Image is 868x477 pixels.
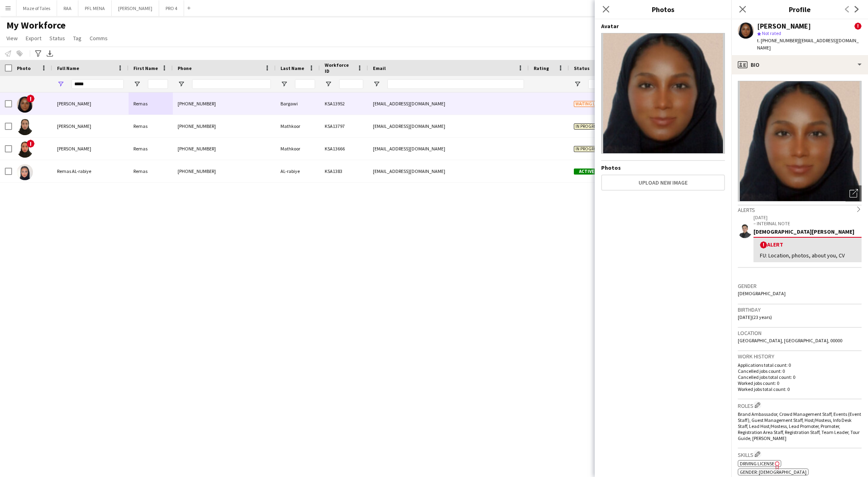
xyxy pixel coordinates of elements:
div: [EMAIL_ADDRESS][DOMAIN_NAME] [368,138,529,160]
span: Status [574,65,590,71]
img: Remas Bargawi [17,97,33,113]
app-action-btn: Advanced filters [33,49,43,58]
a: Tag [70,33,85,43]
a: View [3,33,21,43]
span: My Workforce [6,19,66,31]
h3: Birthday [738,306,862,313]
span: t. [PHONE_NUMBER] [757,37,799,43]
div: Alerts [738,205,862,214]
div: [PERSON_NAME] [757,23,811,30]
span: Remas AL-rabiye [57,168,91,174]
span: Workforce ID [325,62,354,74]
button: Open Filter Menu [133,80,141,88]
div: [DEMOGRAPHIC_DATA][PERSON_NAME] [753,228,862,235]
button: Open Filter Menu [280,80,288,88]
span: [DEMOGRAPHIC_DATA] [738,290,786,296]
div: Remas [129,93,173,115]
span: [GEOGRAPHIC_DATA], [GEOGRAPHIC_DATA], 00000 [738,337,842,343]
span: | [EMAIL_ADDRESS][DOMAIN_NAME] [757,37,859,51]
div: FU: Location, photos, about you, CV [760,252,855,259]
div: [EMAIL_ADDRESS][DOMAIN_NAME] [368,93,529,115]
h3: Location [738,329,862,337]
span: Not rated [762,30,781,36]
span: Email [373,65,386,71]
input: First Name Filter Input [148,79,168,89]
img: Crew avatar or photo [738,81,862,201]
a: Status [46,33,68,43]
button: Maze of Tales [16,0,57,16]
div: Remas [129,138,173,160]
span: [PERSON_NAME] [57,101,91,107]
div: Bio [731,55,868,74]
span: [PERSON_NAME] [57,123,91,129]
span: Last Name [280,65,304,71]
div: Remas [129,115,173,137]
div: KSA13797 [320,115,368,137]
div: [PHONE_NUMBER] [173,160,276,182]
div: KSA1383 [320,160,368,182]
div: KSA13952 [320,93,368,115]
button: PRO 4 [159,0,184,16]
p: Cancelled jobs total count: 0 [738,374,862,380]
div: Remas [129,160,173,182]
a: Comms [86,33,111,43]
div: [PHONE_NUMBER] [173,115,276,137]
span: Driving License [740,461,774,467]
span: ! [27,95,35,103]
div: [EMAIL_ADDRESS][DOMAIN_NAME] [368,115,529,137]
input: Status Filter Input [588,79,612,89]
div: KSA13666 [320,138,368,160]
span: In progress [574,123,603,130]
span: In progress [574,146,603,152]
span: [PERSON_NAME] [57,146,91,152]
span: [DATE] (23 years) [738,314,772,320]
span: Active [574,169,599,175]
button: Open Filter Menu [178,80,185,88]
span: Phone [178,65,192,71]
h3: Skills [738,450,862,458]
input: Last Name Filter Input [295,79,315,89]
span: Brand Ambassador, Crowd Management Staff, Events (Event Staff), Guest Management Staff, Host/Host... [738,411,861,441]
div: AL-rabiye [276,160,320,182]
button: Open Filter Menu [373,80,380,88]
span: Full Name [57,65,79,71]
span: Photo [17,65,31,71]
p: – INTERNAL NOTE [753,220,862,226]
span: ! [27,140,35,148]
span: Status [49,35,65,42]
span: Comms [90,35,108,42]
div: [PHONE_NUMBER] [173,93,276,115]
span: ! [760,241,767,249]
p: Worked jobs count: 0 [738,380,862,386]
h3: Photos [595,4,731,14]
button: [PERSON_NAME] [112,0,159,16]
input: Phone Filter Input [192,79,271,89]
span: Gender: [DEMOGRAPHIC_DATA] [740,469,807,475]
span: Export [26,35,41,42]
div: Open photos pop-in [845,185,862,201]
button: Upload new image [601,175,725,191]
app-action-btn: Export XLSX [45,49,55,58]
button: Open Filter Menu [325,80,332,88]
h3: Profile [731,4,868,14]
button: Open Filter Menu [574,80,581,88]
span: Waiting list [574,101,602,107]
span: View [6,35,18,42]
div: Alert [760,241,855,249]
span: ! [854,23,862,30]
button: RAA [57,0,78,16]
h3: Gender [738,282,862,290]
button: Open Filter Menu [57,80,64,88]
span: Tag [73,35,82,42]
span: First Name [133,65,158,71]
input: Full Name Filter Input [72,79,124,89]
img: Crew avatar [601,33,725,154]
h4: Photos [601,164,725,171]
input: Workforce ID Filter Input [339,79,363,89]
button: PFL MENA [78,0,112,16]
p: Worked jobs total count: 0 [738,386,862,392]
p: Cancelled jobs count: 0 [738,368,862,374]
h3: Work history [738,353,862,360]
div: [PHONE_NUMBER] [173,138,276,160]
h4: Avatar [601,23,725,30]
